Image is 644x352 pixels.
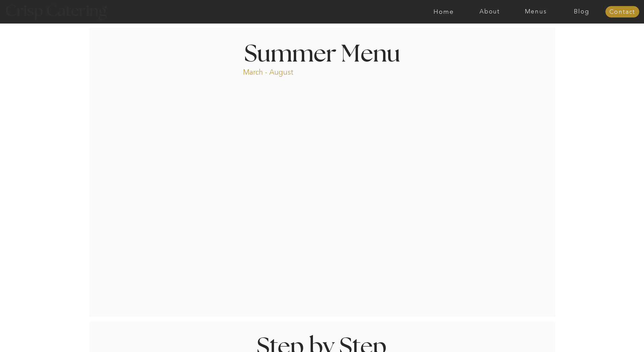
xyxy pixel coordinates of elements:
a: Home [421,8,467,15]
a: Blog [559,8,605,15]
a: Contact [605,9,639,15]
p: March - August [243,67,335,75]
h1: Summer Menu [229,43,415,63]
a: About [467,8,513,15]
a: Menus [513,8,559,15]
